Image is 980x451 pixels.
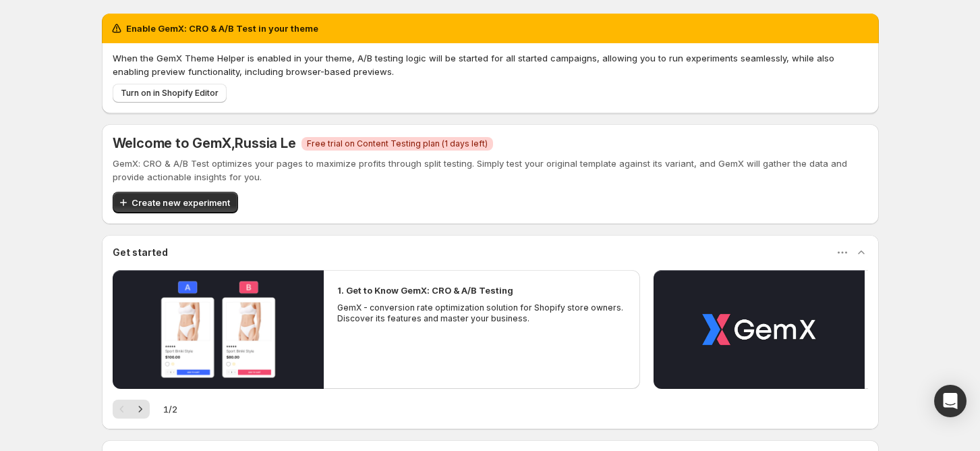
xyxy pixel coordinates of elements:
[113,135,296,151] h5: Welcome to GemX
[113,246,168,259] h3: Get started
[307,138,488,149] span: Free trial on Content Testing plan (1 days left)
[337,302,627,324] p: GemX - conversion rate optimization solution for Shopify store owners. Discover its features and ...
[113,400,150,419] nav: Pagination
[113,270,324,389] button: Play video
[121,88,219,99] span: Turn on in Shopify Editor
[163,402,177,416] span: 1 / 2
[126,22,318,35] h2: Enable GemX: CRO & A/B Test in your theme
[654,270,865,389] button: Play video
[132,196,230,209] span: Create new experiment
[337,284,513,297] h2: 1. Get to Know GemX: CRO & A/B Testing
[231,135,296,151] span: , Russia Le
[113,51,868,78] p: When the GemX Theme Helper is enabled in your theme, A/B testing logic will be started for all st...
[113,192,238,213] button: Create new experiment
[934,385,967,417] div: Open Intercom Messenger
[113,157,868,184] p: GemX: CRO & A/B Test optimizes your pages to maximize profits through split testing. Simply test ...
[131,400,150,419] button: Next
[113,84,227,103] button: Turn on in Shopify Editor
